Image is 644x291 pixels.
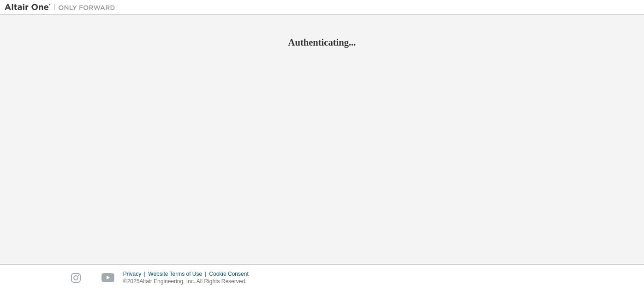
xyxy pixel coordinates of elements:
[148,270,209,278] div: Website Terms of Use
[5,3,120,12] img: Altair One
[71,273,81,283] img: instagram.svg
[123,270,148,278] div: Privacy
[209,270,254,278] div: Cookie Consent
[123,278,254,285] p: © 2025 Altair Engineering, Inc. All Rights Reserved.
[5,36,639,48] h2: Authenticating...
[101,273,115,283] img: youtube.svg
